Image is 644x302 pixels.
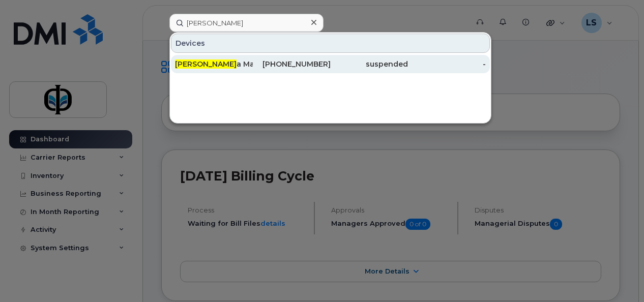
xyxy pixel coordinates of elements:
div: Devices [171,34,490,53]
a: [PERSON_NAME]a Macoomb[PHONE_NUMBER]suspended- [171,55,490,73]
div: - [408,59,486,69]
div: a Macoomb [175,59,253,69]
span: [PERSON_NAME] [175,59,237,69]
div: [PHONE_NUMBER] [253,59,331,69]
div: suspended [331,59,408,69]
